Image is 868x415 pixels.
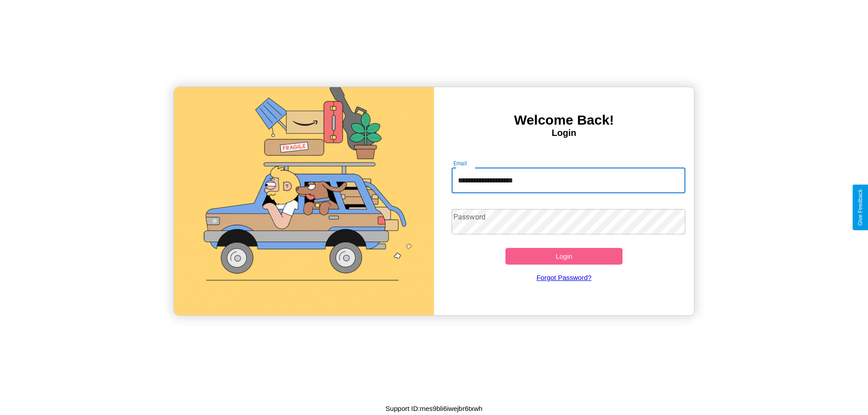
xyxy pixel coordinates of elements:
[857,189,863,226] div: Give Feedback
[434,128,694,138] h4: Login
[453,159,467,167] label: Email
[434,112,694,128] h3: Welcome Back!
[174,87,434,315] img: gif
[505,248,623,265] button: Login
[447,265,681,290] a: Forgot Password?
[386,402,482,415] p: Support ID: mes9bli6iwejbr6txwh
